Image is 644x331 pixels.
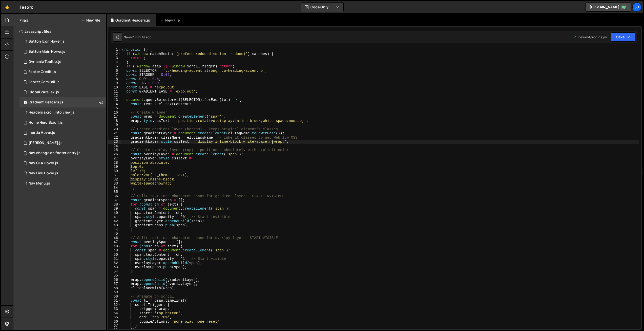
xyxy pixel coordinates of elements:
[108,198,121,203] div: 37
[108,248,121,253] div: 49
[124,35,151,39] div: Saved
[108,177,121,182] div: 32
[108,303,121,307] div: 62
[108,265,121,269] div: 53
[573,35,608,39] div: Dev and prod in sync
[108,106,121,111] div: 15
[19,128,106,138] div: 17308/48433.js
[108,60,121,65] div: 4
[29,49,65,54] div: Button Main Hover.js
[108,232,121,236] div: 45
[19,148,106,158] div: 17308/48464.js
[108,207,121,211] div: 39
[29,100,63,105] div: Gradient Headers.js
[108,273,121,278] div: 55
[108,152,121,157] div: 26
[301,3,343,12] button: Code Only
[108,115,121,119] div: 17
[29,141,63,145] div: [PERSON_NAME].js
[108,307,121,311] div: 63
[29,90,59,95] div: Global Parallax.js
[108,211,121,215] div: 40
[29,120,63,125] div: Home Hero Scroll.js
[160,18,181,23] div: New File
[108,219,121,224] div: 42
[19,57,106,67] div: 17308/48422.js
[29,80,59,84] div: Footer Gem Fall.js
[29,161,58,165] div: Nav CTA Hover.js
[108,223,121,228] div: 43
[108,244,121,249] div: 48
[108,56,121,60] div: 3
[19,118,106,128] div: 17308/48212.js
[108,286,121,290] div: 58
[611,32,635,42] button: Save
[632,3,641,12] a: Jo
[108,290,121,295] div: 59
[108,169,121,173] div: 30
[81,18,100,22] button: New File
[29,171,58,176] div: Nav Link Hover.js
[108,136,121,140] div: 22
[108,85,121,90] div: 10
[108,73,121,77] div: 7
[19,107,106,118] div: 17308/48441.js
[108,324,121,328] div: 67
[108,156,121,161] div: 27
[108,186,121,190] div: 34
[108,190,121,194] div: 35
[108,127,121,132] div: 20
[108,269,121,274] div: 54
[108,48,121,52] div: 1
[108,94,121,98] div: 12
[108,119,121,123] div: 18
[108,240,121,244] div: 47
[108,295,121,299] div: 60
[19,67,106,77] div: 17308/48488.js
[108,299,121,303] div: 61
[108,320,121,324] div: 66
[29,151,80,155] div: Nav change on footer entry.js
[1,1,13,13] a: 🤙
[108,131,121,136] div: 21
[108,278,121,282] div: 56
[19,158,106,168] div: 17308/48125.js
[108,203,121,207] div: 38
[108,77,121,81] div: 8
[108,315,121,320] div: 65
[19,87,106,97] div: 17308/48388.js
[29,110,74,115] div: Headers scroll into view.js
[108,228,121,232] div: 44
[19,97,106,107] div: 17308/48367.js
[115,18,150,23] div: Gradient Headers.js
[19,168,106,178] div: 17308/48103.js
[108,69,121,73] div: 6
[108,165,121,169] div: 29
[585,3,631,12] a: [DOMAIN_NAME]
[108,181,121,186] div: 33
[108,282,121,286] div: 57
[108,253,121,257] div: 50
[108,64,121,69] div: 5
[19,47,106,57] div: 17308/48089.js
[19,138,106,148] div: 17308/48392.js
[19,36,106,47] div: 17308/48449.js
[108,52,121,56] div: 2
[108,148,121,152] div: 25
[108,161,121,165] div: 28
[108,140,121,144] div: 23
[108,144,121,148] div: 24
[13,26,106,36] div: Javascript files
[19,77,106,87] div: 17308/48450.js
[133,35,151,39] div: 1 minute ago
[108,261,121,265] div: 52
[108,236,121,240] div: 46
[108,98,121,102] div: 13
[29,131,55,135] div: Inertia Hover.js
[108,102,121,106] div: 14
[108,215,121,219] div: 41
[108,311,121,316] div: 64
[29,39,65,44] div: Button Icon Hover.js
[19,17,29,23] h2: Files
